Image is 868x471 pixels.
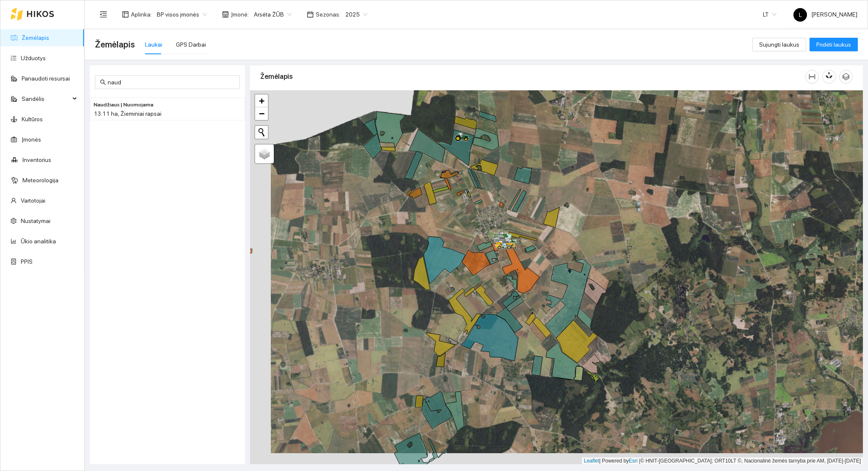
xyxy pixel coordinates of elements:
[816,40,851,49] span: Pridėti laukus
[21,258,33,265] a: PPIS
[793,11,857,18] span: [PERSON_NAME]
[22,156,51,163] a: Inventorius
[131,10,152,19] span: Aplinka :
[805,70,819,84] button: column-width
[122,11,129,18] span: layout
[157,8,207,21] span: BP visos įmonės
[629,458,638,464] a: Esri
[22,34,49,41] a: Žemėlapis
[307,11,314,18] span: calendar
[21,238,56,245] a: Ūkio analitika
[231,10,249,19] span: Įmonė :
[176,40,206,49] div: GPS Darbai
[259,108,264,119] span: −
[100,79,106,85] span: search
[799,8,802,22] span: L
[22,177,58,184] a: Meteorologija
[21,55,46,61] a: Užduotys
[255,126,268,139] button: Initiate a new search
[810,38,858,51] button: Pridėti laukus
[94,101,153,109] span: Naudžiaus | Nuomojama
[22,75,70,82] a: Panaudoti resursai
[584,458,599,464] a: Leaflet
[94,110,161,117] span: 13.11 ha, Žieminiai rapsai
[95,6,112,23] button: menu-fold
[763,8,776,21] span: LT
[255,145,274,163] a: Layers
[21,197,45,204] a: Vartotojai
[100,11,107,18] span: menu-fold
[254,8,292,21] span: Arsėta ŽŪB
[260,64,805,89] div: Žemėlapis
[759,40,799,49] span: Sujungti laukus
[752,38,806,51] button: Sujungti laukus
[806,73,818,80] span: column-width
[145,40,162,49] div: Laukai
[345,8,367,21] span: 2025
[22,136,41,143] a: Įmonės
[582,457,863,465] div: | Powered by © HNIT-[GEOGRAPHIC_DATA]; ORT10LT ©, Nacionalinė žemės tarnyba prie AM, [DATE]-[DATE]
[222,11,229,18] span: shop
[810,41,858,48] a: Pridėti laukus
[108,78,235,87] input: Paieška
[259,95,264,106] span: +
[255,107,268,120] a: Zoom out
[255,95,268,107] a: Zoom in
[95,38,135,51] span: Žemėlapis
[22,90,70,107] span: Sandėlis
[316,10,340,19] span: Sezonas :
[22,116,43,123] a: Kultūros
[21,217,50,224] a: Nustatymai
[639,458,640,464] span: |
[752,41,806,48] a: Sujungti laukus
